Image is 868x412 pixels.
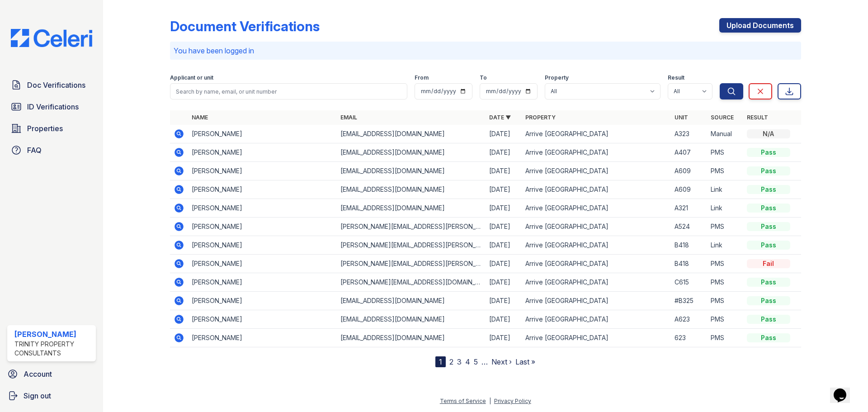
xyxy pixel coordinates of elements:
[747,129,790,138] div: N/A
[486,292,522,310] td: [DATE]
[707,143,743,162] td: PMS
[747,204,790,213] div: Pass
[747,315,790,324] div: Pass
[170,18,320,34] div: Document Verifications
[707,236,743,255] td: Link
[830,376,859,403] iframe: chat widget
[14,340,92,358] div: Trinity Property Consultants
[707,180,743,199] td: Link
[494,398,531,404] a: Privacy Policy
[486,236,522,255] td: [DATE]
[188,162,337,180] td: [PERSON_NAME]
[522,255,670,273] td: Arrive [GEOGRAPHIC_DATA]
[340,114,357,121] a: Email
[707,310,743,329] td: PMS
[675,114,688,121] a: Unit
[188,236,337,255] td: [PERSON_NAME]
[337,162,486,180] td: [EMAIL_ADDRESS][DOMAIN_NAME]
[522,125,670,143] td: Arrive [GEOGRAPHIC_DATA]
[337,199,486,218] td: [EMAIL_ADDRESS][DOMAIN_NAME]
[457,357,462,366] a: 3
[7,119,96,137] a: Properties
[747,278,790,287] div: Pass
[747,222,790,231] div: Pass
[188,180,337,199] td: [PERSON_NAME]
[27,80,85,90] span: Doc Verifications
[188,143,337,162] td: [PERSON_NAME]
[486,125,522,143] td: [DATE]
[486,180,522,199] td: [DATE]
[671,125,707,143] td: A323
[24,369,52,379] span: Account
[170,74,213,81] label: Applicant or unit
[486,218,522,236] td: [DATE]
[522,199,670,218] td: Arrive [GEOGRAPHIC_DATA]
[188,329,337,347] td: [PERSON_NAME]
[522,310,670,329] td: Arrive [GEOGRAPHIC_DATA]
[707,218,743,236] td: PMS
[337,329,486,347] td: [EMAIL_ADDRESS][DOMAIN_NAME]
[192,114,208,121] a: Name
[671,199,707,218] td: A321
[522,329,670,347] td: Arrive [GEOGRAPHIC_DATA]
[671,310,707,329] td: A623
[188,218,337,236] td: [PERSON_NAME]
[671,218,707,236] td: A524
[337,143,486,162] td: [EMAIL_ADDRESS][DOMAIN_NAME]
[747,296,790,305] div: Pass
[188,310,337,329] td: [PERSON_NAME]
[707,162,743,180] td: PMS
[465,357,470,366] a: 4
[486,329,522,347] td: [DATE]
[4,365,99,383] a: Account
[27,145,42,156] span: FAQ
[522,273,670,292] td: Arrive [GEOGRAPHIC_DATA]
[707,329,743,347] td: PMS
[188,199,337,218] td: [PERSON_NAME]
[4,387,99,405] a: Sign out
[440,398,486,404] a: Terms of Service
[522,236,670,255] td: Arrive [GEOGRAPHIC_DATA]
[435,356,446,367] div: 1
[747,185,790,194] div: Pass
[747,333,790,342] div: Pass
[27,123,63,134] span: Properties
[489,398,491,404] div: |
[486,162,522,180] td: [DATE]
[337,125,486,143] td: [EMAIL_ADDRESS][DOMAIN_NAME]
[337,310,486,329] td: [EMAIL_ADDRESS][DOMAIN_NAME]
[7,98,96,116] a: ID Verifications
[449,357,453,366] a: 2
[481,356,488,367] span: …
[188,292,337,310] td: [PERSON_NAME]
[747,241,790,250] div: Pass
[707,125,743,143] td: Manual
[522,143,670,162] td: Arrive [GEOGRAPHIC_DATA]
[24,390,51,401] span: Sign out
[707,255,743,273] td: PMS
[188,273,337,292] td: [PERSON_NAME]
[14,329,92,340] div: [PERSON_NAME]
[7,76,96,94] a: Doc Verifications
[671,143,707,162] td: A407
[489,114,511,121] a: Date ▼
[491,357,512,366] a: Next ›
[515,357,535,366] a: Last »
[671,236,707,255] td: B418
[671,255,707,273] td: B418
[486,310,522,329] td: [DATE]
[747,148,790,157] div: Pass
[474,357,478,366] a: 5
[337,180,486,199] td: [EMAIL_ADDRESS][DOMAIN_NAME]
[525,114,556,121] a: Property
[4,29,99,47] img: CE_Logo_Blue-a8612792a0a2168367f1c8372b55b34899dd931a85d93a1a3d3e32e68fde9ad4.png
[486,199,522,218] td: [DATE]
[486,143,522,162] td: [DATE]
[671,162,707,180] td: A609
[7,141,96,159] a: FAQ
[747,166,790,175] div: Pass
[337,255,486,273] td: [PERSON_NAME][EMAIL_ADDRESS][PERSON_NAME][DOMAIN_NAME]
[188,125,337,143] td: [PERSON_NAME]
[337,236,486,255] td: [PERSON_NAME][EMAIL_ADDRESS][PERSON_NAME][DOMAIN_NAME]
